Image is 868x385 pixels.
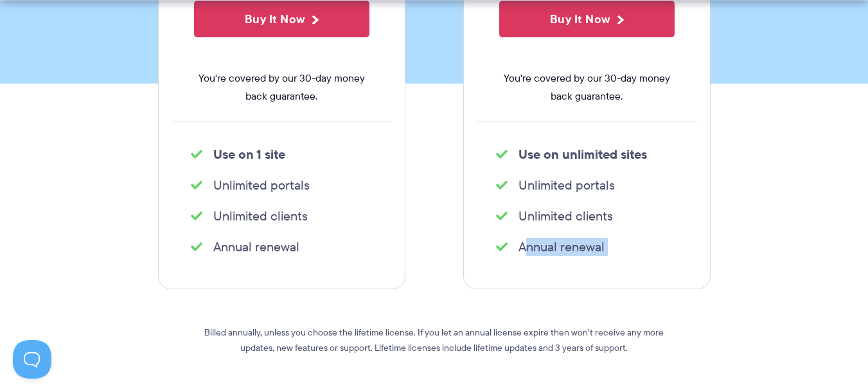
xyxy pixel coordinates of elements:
[191,238,373,256] li: Annual renewal
[191,207,373,225] li: Unlimited clients
[194,1,369,37] button: Buy It Now
[499,1,675,37] button: Buy It Now
[518,145,647,164] strong: Use on unlimited sites
[213,145,285,164] strong: Use on 1 site
[191,176,373,194] li: Unlimited portals
[194,69,369,105] span: You're covered by our 30-day money back guarantee.
[496,176,678,194] li: Unlimited portals
[13,340,51,379] iframe: Toggle Customer Support
[496,207,678,225] li: Unlimited clients
[203,325,666,355] p: Billed annually, unless you choose the lifetime license. If you let an annual license expire then...
[496,238,678,256] li: Annual renewal
[499,69,675,105] span: You're covered by our 30-day money back guarantee.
